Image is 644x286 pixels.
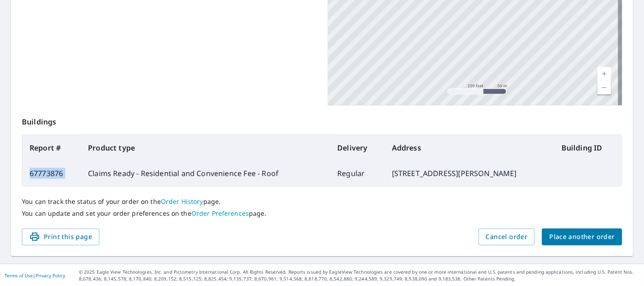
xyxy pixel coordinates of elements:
button: Place another order [542,229,622,245]
th: Building ID [554,135,622,161]
th: Product type [81,135,330,161]
a: Current Level 17, Zoom Out [598,81,611,94]
th: Delivery [330,135,385,161]
p: You can update and set your order preferences on the page. [22,209,622,218]
a: Current Level 17, Zoom In [598,67,611,81]
p: You can track the status of your order on the page. [22,198,622,206]
a: Order History [161,197,203,206]
td: 67773876 [22,161,81,186]
td: Claims Ready - Residential and Convenience Fee - Roof [81,161,330,186]
th: Address [385,135,554,161]
span: Cancel order [486,231,528,243]
span: Place another order [549,231,615,243]
p: © 2025 Eagle View Technologies, Inc. and Pictometry International Corp. All Rights Reserved. Repo... [79,269,639,282]
a: Terms of Use [5,272,33,279]
a: Order Preferences [191,209,249,218]
a: Privacy Policy [36,272,65,279]
button: Cancel order [479,229,535,245]
td: Regular [330,161,385,186]
th: Report # [22,135,81,161]
p: Buildings [22,105,622,135]
p: | [5,273,65,278]
span: Print this page [29,231,92,243]
button: Print this page [22,229,99,245]
td: [STREET_ADDRESS][PERSON_NAME] [385,161,554,186]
